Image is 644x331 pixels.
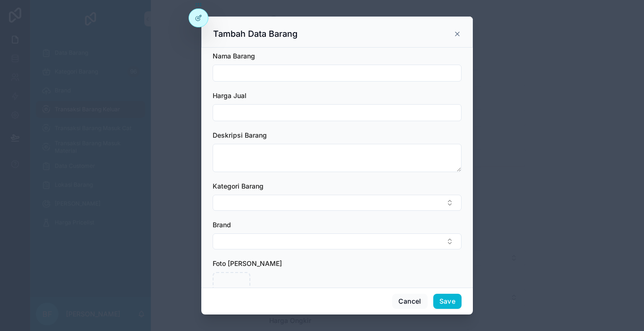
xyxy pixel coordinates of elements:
span: Nama Barang [213,52,255,60]
span: Foto [PERSON_NAME] [213,259,282,267]
span: Kategori Barang [213,182,264,190]
button: Select Button [213,233,462,249]
span: Deskripsi Barang [213,131,267,139]
h3: Tambah Data Barang [213,28,297,40]
span: Brand [213,221,231,229]
button: Save [433,294,462,309]
span: Harga Jual [213,91,247,99]
button: Cancel [392,294,427,309]
button: Select Button [213,195,462,211]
